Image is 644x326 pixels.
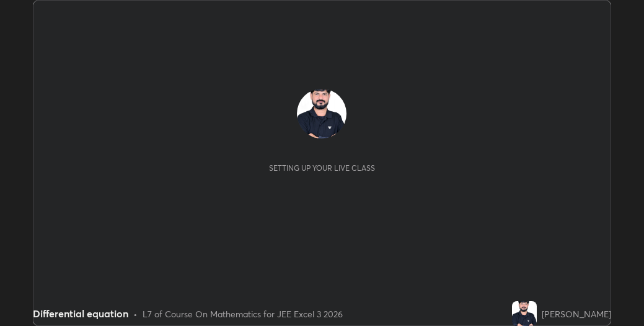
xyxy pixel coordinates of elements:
[542,307,611,320] div: [PERSON_NAME]
[512,301,537,326] img: 7c2f8db92f994768b0658335c05f33a0.jpg
[133,307,138,320] div: •
[269,163,375,173] div: Setting up your live class
[33,306,128,321] div: Differential equation
[143,307,343,320] div: L7 of Course On Mathematics for JEE Excel 3 2026
[297,89,346,138] img: 7c2f8db92f994768b0658335c05f33a0.jpg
